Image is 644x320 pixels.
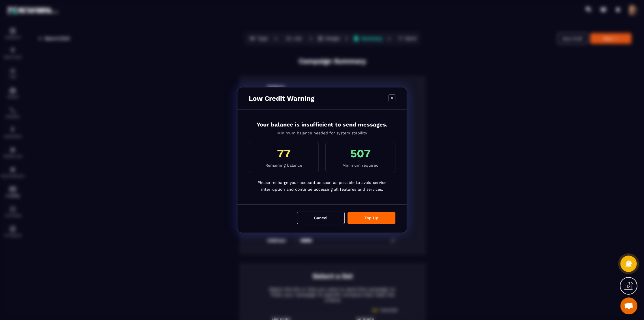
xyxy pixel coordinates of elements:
h3: 507 [330,147,390,160]
h3: 77 [254,147,314,160]
button: Cancel [297,212,345,224]
p: Low Credit Warning [249,95,314,102]
p: Remaining balance [254,163,314,167]
p: Please recharge your account as soon as possible to avoid service interruption and continue acces... [249,179,395,193]
p: Minimum balance needed for system stability [249,131,395,135]
button: Top Up [347,212,395,224]
p: Minimum required [330,163,390,167]
a: Mở cuộc trò chuyện [620,297,637,314]
p: Your balance is insufficient to send messages. [249,121,395,128]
